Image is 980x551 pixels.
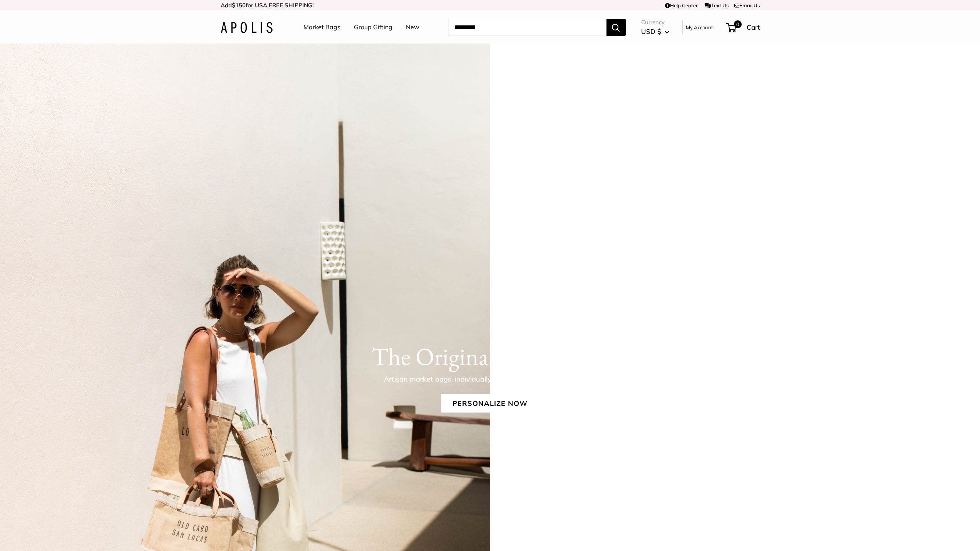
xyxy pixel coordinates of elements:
[303,22,340,33] a: Market Bags
[686,23,713,32] a: My Account
[734,2,760,8] a: Email Us
[354,22,392,33] a: Group Gifting
[365,374,615,385] p: Artisan market bags, individually personalized, next day shipping
[734,20,741,28] span: 0
[727,21,760,33] a: 0 Cart
[441,394,539,413] a: Personalize Now
[641,27,661,35] span: USD $
[641,17,669,28] span: Currency
[448,19,606,36] input: Search...
[705,2,728,8] a: Text Us
[406,22,419,33] a: New
[641,25,669,38] button: USD $
[232,2,246,9] span: $150
[606,19,626,36] button: Search
[747,23,760,31] span: Cart
[665,2,698,8] a: Help Center
[221,22,273,33] img: Apolis
[221,342,760,371] h1: The Original Market Bag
